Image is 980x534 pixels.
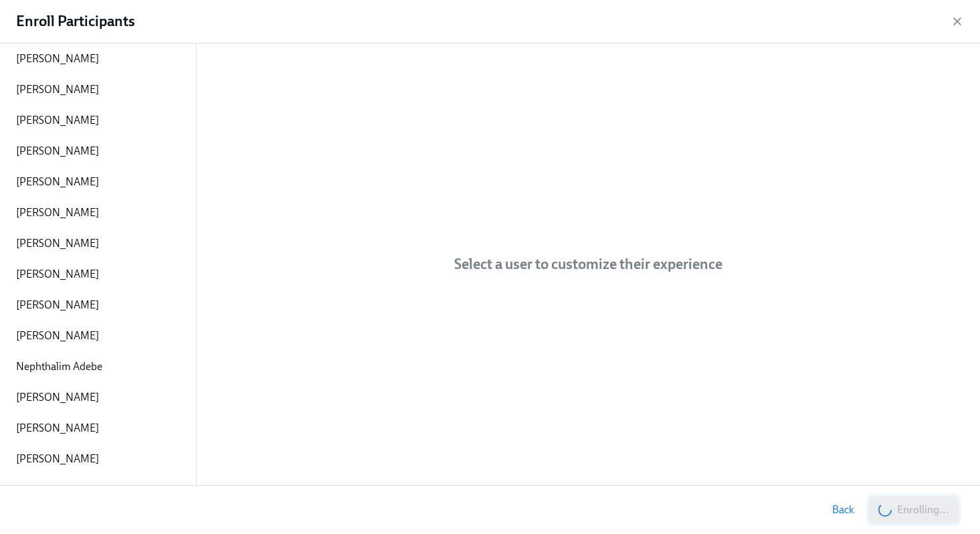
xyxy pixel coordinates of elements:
[16,205,99,220] p: [PERSON_NAME]
[16,482,99,497] p: [PERSON_NAME]
[16,236,99,251] p: [PERSON_NAME]
[16,52,99,66] p: [PERSON_NAME]
[16,452,99,466] p: [PERSON_NAME]
[16,329,99,343] p: [PERSON_NAME]
[16,82,99,97] p: [PERSON_NAME]
[16,298,99,313] p: [PERSON_NAME]
[16,175,99,189] p: [PERSON_NAME]
[16,113,99,128] p: [PERSON_NAME]
[16,359,102,374] p: Nephthalim Adebe
[823,497,864,523] button: Back
[16,421,99,436] p: [PERSON_NAME]
[16,144,99,159] p: [PERSON_NAME]
[16,390,99,405] p: [PERSON_NAME]
[16,11,135,31] h4: Enroll Participants
[16,267,99,282] p: [PERSON_NAME]
[454,254,722,274] h4: Select a user to customize their experience
[832,503,854,517] span: Back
